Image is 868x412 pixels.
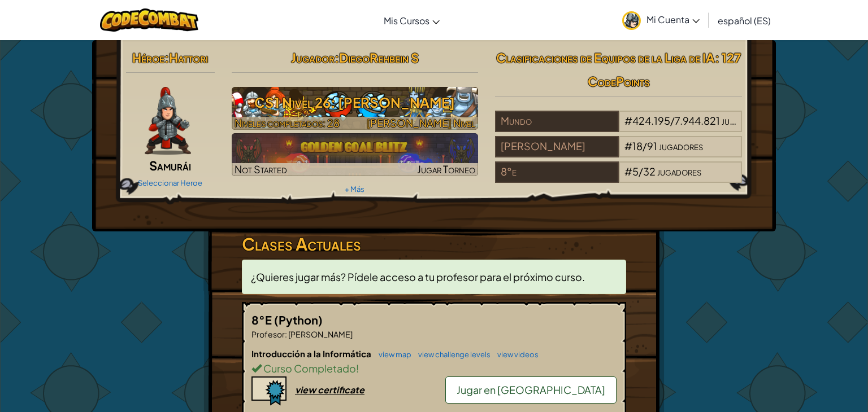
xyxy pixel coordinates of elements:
[495,172,742,185] a: 8°e#5/32jugadores
[164,50,169,65] span: :
[495,147,742,160] a: [PERSON_NAME]#18/91jugadores
[413,350,491,359] a: view challenge levels
[356,362,359,375] span: !
[647,139,657,152] span: 91
[232,87,479,130] img: CS1 Nivel 26: Wakka Maul
[624,139,632,152] span: #
[145,87,191,155] img: samurai.pose.png
[235,163,287,176] span: Not Started
[274,313,323,327] span: (Python)
[718,15,771,27] span: español (ES)
[659,139,703,152] span: jugadores
[287,329,353,339] span: [PERSON_NAME]
[138,178,202,187] a: Seleccionar Heroe
[262,362,356,375] span: Curso Completado
[285,329,287,339] span: :
[132,50,164,65] span: Héroe
[251,376,287,406] img: certificate-icon.png
[643,139,647,152] span: /
[232,87,479,130] a: Jugar Siguiente Nivel
[339,50,419,65] span: DiegoRehbein S
[632,139,643,152] span: 18
[149,157,191,173] span: Samurái
[712,5,776,36] a: español (ES)
[335,50,339,65] span: :
[291,50,335,65] span: Jugador
[295,384,364,396] div: view certificate
[232,133,479,176] a: Not StartedJugar Torneo
[232,133,479,176] img: Golden Goal
[632,114,670,127] span: 424.195
[242,231,626,257] h3: Clases Actuales
[100,8,199,32] img: CodeCombat logo
[639,165,643,178] span: /
[378,5,445,36] a: Mis Cursos
[367,116,475,129] span: [PERSON_NAME] Nivel
[670,114,675,127] span: /
[251,313,274,327] span: 8°E
[251,348,373,359] span: Introducción a la Informática
[384,15,429,27] span: Mis Cursos
[646,14,700,25] span: Mi Cuenta
[495,161,618,183] div: 8°e
[345,185,364,194] a: + Más
[169,50,208,65] span: Hattori
[251,270,585,283] span: ¿Quieres jugar más? Pídele acceso a tu profesor para el próximo curso.
[251,384,364,396] a: view certificate
[373,350,411,359] a: view map
[657,165,701,178] span: jugadores
[624,165,632,178] span: #
[457,383,605,396] span: Jugar en [GEOGRAPHIC_DATA]
[622,11,641,30] img: avatar
[495,121,742,134] a: Mundo#424.195/7.944.821jugadores
[495,136,618,157] div: [PERSON_NAME]
[251,329,285,339] span: Profesor
[496,50,715,65] span: Clasificaciones de Equipos de la Liga de IA
[495,111,618,132] div: Mundo
[675,114,720,127] span: 7.944.821
[492,350,539,359] a: view videos
[617,2,705,38] a: Mi Cuenta
[624,114,632,127] span: #
[232,90,479,115] h3: CS1 Nivel 26: [PERSON_NAME]
[417,163,475,176] span: Jugar Torneo
[632,165,639,178] span: 5
[643,165,656,178] span: 32
[722,114,766,127] span: jugadores
[235,116,340,129] span: Niveles completados: 28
